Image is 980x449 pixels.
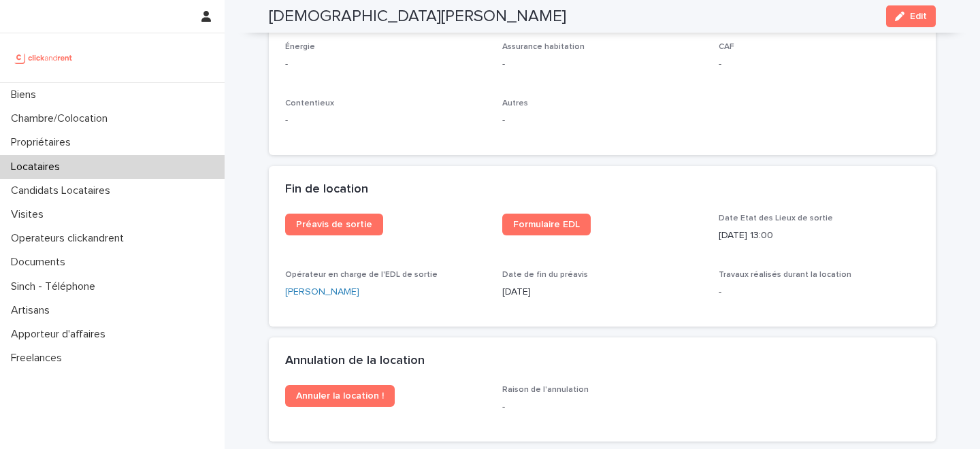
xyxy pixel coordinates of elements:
a: Annuler la location ! [285,385,395,407]
p: [DATE] [502,285,703,299]
span: Edit [910,12,927,21]
span: Autres [502,99,528,107]
h2: Fin de location [285,182,368,197]
h2: [DEMOGRAPHIC_DATA][PERSON_NAME] [269,7,566,27]
p: Artisans [5,304,61,317]
span: CAF [719,43,734,51]
p: Freelances [5,352,73,365]
p: - [502,57,703,71]
span: Préavis de sortie [296,220,372,229]
p: Apporteur d'affaires [5,328,116,341]
p: [DATE] 13:00 [719,229,919,243]
a: Formulaire EDL [502,214,591,235]
span: Travaux réalisés durant la location [719,271,851,279]
p: - [285,114,486,128]
p: Candidats Locataires [5,184,121,197]
p: Locataires [5,161,71,173]
p: - [502,114,703,128]
p: Sinch - Téléphone [5,280,106,293]
p: - [285,57,486,71]
p: Visites [5,208,54,221]
span: Opérateur en charge de l'EDL de sortie [285,271,438,279]
span: Assurance habitation [502,43,585,51]
a: Préavis de sortie [285,214,383,235]
span: Formulaire EDL [513,220,580,229]
img: UCB0brd3T0yccxBKYDjQ [11,44,77,71]
p: Operateurs clickandrent [5,232,135,245]
span: Annuler la location ! [296,391,384,401]
a: [PERSON_NAME] [285,285,359,299]
p: Biens [5,88,47,101]
p: Documents [5,256,76,269]
p: Chambre/Colocation [5,112,118,125]
span: Contentieux [285,99,334,107]
p: - [719,57,919,71]
span: Énergie [285,43,315,51]
span: Raison de l'annulation [502,386,589,394]
button: Edit [886,5,936,27]
span: Date de fin du préavis [502,271,588,279]
p: - [502,400,703,414]
span: Date Etat des Lieux de sortie [719,214,833,222]
h2: Annulation de la location [285,354,425,369]
p: Propriétaires [5,136,82,149]
p: - [719,285,919,299]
